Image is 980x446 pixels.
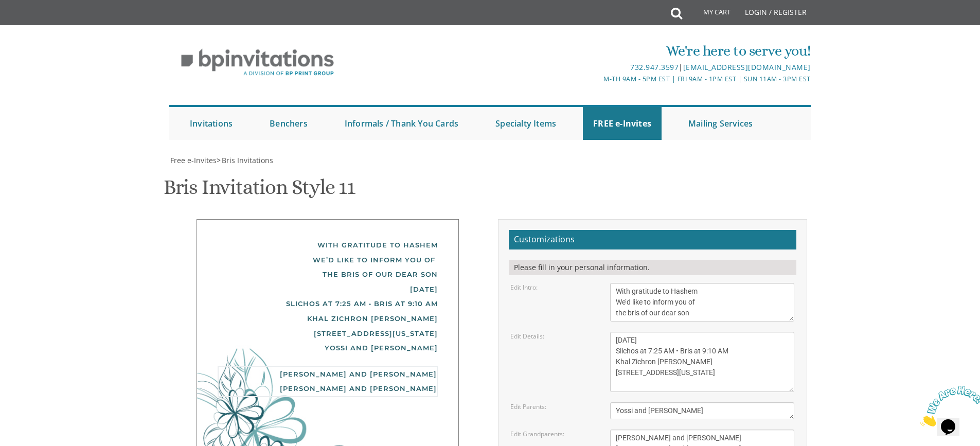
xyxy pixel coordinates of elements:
a: FREE e-Invites [583,107,662,140]
a: Benchers [259,107,318,140]
a: 732.947.3597 [630,62,679,72]
a: Invitations [180,107,243,140]
span: Bris Invitations [222,155,273,165]
a: Mailing Services [678,107,763,140]
textarea: [DATE] Shacharis at 7:00 am • Bris at 7:45 AM [GEOGRAPHIC_DATA][PERSON_NAME] [STREET_ADDRESS][US_... [610,332,794,392]
a: [EMAIL_ADDRESS][DOMAIN_NAME] [683,62,811,72]
div: With gratitude to Hashem We’d like to inform you of the bris of our dear son [218,238,438,282]
img: Chat attention grabber [4,4,68,45]
h2: Customizations [509,230,796,249]
a: Bris Invitations [221,155,273,165]
label: Edit Details: [510,332,544,341]
label: Edit Intro: [510,283,538,292]
div: [DATE] Slichos at 7:25 AM • Bris at 9:10 AM Khal Zichron [PERSON_NAME] [STREET_ADDRESS][US_STATE] [218,282,438,341]
a: My Cart [681,1,738,27]
label: Edit Parents: [510,402,546,411]
span: > [217,155,273,165]
div: Please fill in your personal information. [509,260,796,275]
div: Yossi and [PERSON_NAME] [218,341,438,355]
textarea: With gratitude to Hashem We’d like to inform you of the bris of our dear son/grandson [610,283,794,322]
a: Specialty Items [485,107,566,140]
div: We're here to serve you! [384,41,811,61]
span: Free e-Invites [170,155,217,165]
h1: Bris Invitation Style 11 [164,176,355,206]
div: | [384,61,811,74]
div: M-Th 9am - 5pm EST | Fri 9am - 1pm EST | Sun 11am - 3pm EST [384,74,811,84]
a: Informals / Thank You Cards [334,107,469,140]
img: BP Invitation Loft [169,41,346,84]
textarea: [PERSON_NAME] and [PERSON_NAME] [610,402,794,419]
iframe: chat widget [916,382,980,431]
div: [PERSON_NAME] and [PERSON_NAME] [PERSON_NAME] and [PERSON_NAME] [218,366,438,397]
a: Free e-Invites [169,155,217,165]
label: Edit Grandparents: [510,430,564,438]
